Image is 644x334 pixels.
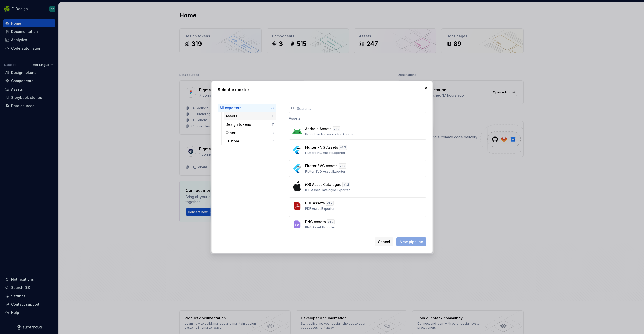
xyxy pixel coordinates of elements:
button: Android Assetsv1.2Export vector assets for Android [289,123,426,140]
button: PDF Assetsv1.2PDF Asset Exporter [289,197,426,214]
p: iOS Asset Catalogue Exporter [305,188,350,192]
div: All exporters [220,105,270,110]
div: 23 [270,106,274,110]
div: v 1.3 [339,145,347,150]
p: iOS Asset Catalogue [305,182,341,187]
button: Cancel [375,237,393,246]
p: Flutter SVG Asset Exporter [305,170,345,174]
input: Search... [295,104,426,113]
p: PDF Asset Exporter [305,207,335,211]
div: v 1.3 [339,163,346,169]
div: v 1.2 [333,126,340,131]
p: Android Assets [305,126,332,131]
div: Assets [289,113,426,123]
p: Flutter PNG Assets [305,145,338,150]
p: Flutter SVG Assets [305,163,338,169]
button: Design tokens11 [224,120,276,129]
div: Design tokens [226,122,272,127]
div: v 1.2 [327,219,335,224]
div: Assets [226,114,272,119]
button: All exporters23 [218,104,276,112]
button: PNG Assetsv1.2PNG Asset Exporter [289,216,426,233]
div: v 1.2 [342,182,350,187]
button: Other3 [224,129,276,137]
button: Custom1 [224,137,276,145]
p: Export vector assets for Android [305,132,354,136]
p: PNG Assets [305,219,326,224]
div: Custom [226,139,273,144]
div: 11 [272,122,274,127]
div: Other [226,130,272,135]
button: Flutter PNG Assetsv1.3Flutter PNG Asset Exporter [289,142,426,158]
div: 8 [272,114,274,118]
p: Flutter PNG Asset Exporter [305,151,345,155]
button: Assets8 [224,112,276,120]
p: PDF Assets [305,201,325,206]
div: 1 [273,139,274,143]
h2: Select exporter [218,87,426,93]
div: 3 [272,131,274,135]
button: iOS Asset Cataloguev1.2iOS Asset Catalogue Exporter [289,179,426,195]
p: PNG Asset Exporter [305,225,335,229]
span: Cancel [378,239,390,244]
button: Flutter SVG Assetsv1.3Flutter SVG Asset Exporter [289,160,426,177]
div: v 1.2 [326,201,334,206]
